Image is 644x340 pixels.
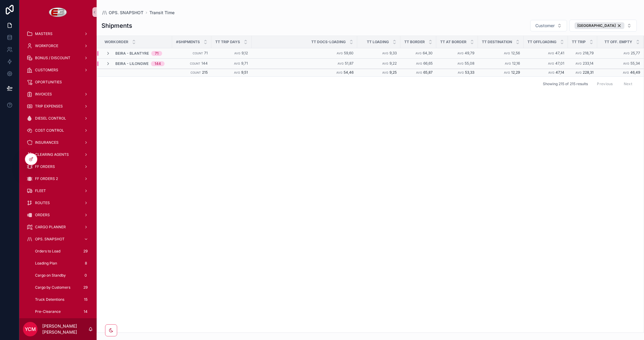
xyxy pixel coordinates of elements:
small: Avg [234,52,240,55]
span: OPS. SNAPSHOT [35,237,65,242]
span: CLEARING AGENTS [35,152,69,157]
a: Loading Plan8 [30,258,93,269]
small: Avg [416,62,422,65]
span: FF ORDERS 2 [35,176,58,181]
a: Orders to Load29 [30,246,93,257]
span: CARGO PLANNER [35,225,66,229]
a: INSURANCES [23,137,93,148]
span: TT Off. Empty [604,40,632,44]
span: FF ORDERS [35,164,55,169]
span: 49,79 [465,51,474,55]
a: Pre-Clearance14 [30,306,93,317]
span: BONUS / DISCOUNT [35,56,70,60]
span: 218,79 [583,51,594,55]
span: TT Loading [367,40,389,44]
small: Avg [382,62,388,65]
span: TT Destination [482,40,512,44]
small: Avg [234,71,240,74]
span: ROUTES [35,200,50,205]
span: TT Offloading [527,40,556,44]
small: Avg [416,71,422,74]
small: Avg [548,52,554,55]
span: Cargo on Standby [35,273,66,278]
button: Select Button [569,20,637,32]
span: 51,87 [345,61,354,66]
div: 144 [155,61,161,66]
span: 9,33 [389,51,397,55]
p: [PERSON_NAME] [PERSON_NAME] [42,323,88,335]
span: 47,01 [555,61,564,66]
span: COST CONTROL [35,128,64,133]
span: 65,87 [423,70,433,75]
span: TT Trip Days [215,40,240,44]
a: BONUS / DISCOUNT [23,53,93,63]
a: CUSTOMERS [23,65,93,75]
small: Avg [457,62,463,65]
a: ROUTES [23,197,93,208]
small: Avg [575,52,582,55]
a: TRIP EXPENSES [23,101,93,112]
span: Orders to Load [35,249,60,254]
span: 233,14 [583,61,594,66]
span: 9,12 [242,51,248,55]
small: Avg [458,71,464,74]
span: Truck Detentions [35,297,64,302]
div: scrollable content [19,24,97,318]
span: ORDERS [35,213,50,217]
div: 0 [82,272,89,279]
div: 71 [155,51,159,56]
span: Workorder [104,40,128,44]
a: INVOICES [23,89,93,100]
span: 71 [204,51,208,55]
a: Truck Detentions15 [30,294,93,305]
span: 12,29 [511,70,520,75]
span: 59,60 [344,51,354,55]
span: Customer [535,23,555,29]
div: 29 [82,248,89,255]
span: 9,51 [241,70,248,75]
span: Loading Plan [35,261,57,266]
small: Avg [623,71,629,74]
a: Cargo by Customers29 [30,282,93,293]
a: Transit Time [149,10,175,16]
small: Avg [548,71,554,74]
span: TT At Border [440,40,466,44]
div: [GEOGRAPHIC_DATA] [575,22,624,29]
a: CLEARING AGENTS [23,149,93,160]
span: TRIP EXPENSES [35,104,63,109]
span: 228,31 [583,70,594,75]
small: Avg [623,62,629,65]
small: Count [191,71,201,74]
span: FLEET [35,188,46,193]
span: INSURANCES [35,140,59,145]
span: OPORTUNITIES [35,80,62,85]
span: TT Trip [572,40,586,44]
span: YCM [25,326,36,333]
small: Avg [575,71,582,74]
small: Count [190,62,200,65]
img: App logo [49,7,67,17]
a: ORDERS [23,210,93,220]
span: 53,33 [465,70,474,75]
small: Avg [415,52,421,55]
button: Select Button [530,20,567,31]
h1: Shipments [101,21,132,30]
a: WORKFORCE [23,40,93,51]
small: Avg [234,62,240,65]
div: 29 [82,284,89,291]
small: Avg [548,62,554,65]
small: Avg [382,52,388,55]
span: CUSTOMERS [35,68,58,72]
span: 54,46 [344,70,354,75]
small: Avg [623,52,630,55]
span: 9,25 [389,70,397,75]
span: Showing 215 of 215 results [543,82,588,86]
div: 15 [82,296,89,303]
span: MASTERS [35,31,53,36]
span: 47,41 [555,51,564,55]
small: Avg [337,52,343,55]
button: Unselect MALAWI [575,22,624,29]
span: Beira - Blantyre [115,51,149,56]
span: 25,77 [631,51,640,55]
